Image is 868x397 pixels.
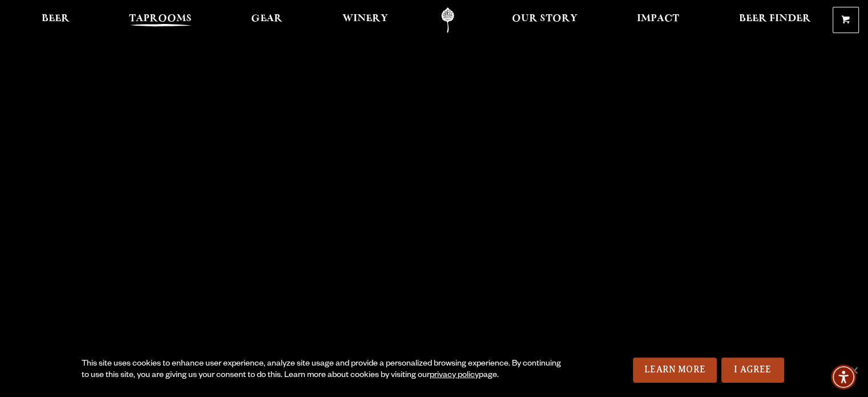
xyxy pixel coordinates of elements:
[637,14,679,23] span: Impact
[335,7,395,33] a: Winery
[504,7,585,33] a: Our Story
[738,14,810,23] span: Beer Finder
[629,7,687,33] a: Impact
[251,14,282,23] span: Gear
[129,14,192,23] span: Taprooms
[426,7,469,33] a: Odell Home
[633,358,717,383] a: Learn More
[731,7,818,33] a: Beer Finder
[512,14,578,23] span: Our Story
[34,7,77,33] a: Beer
[430,371,479,380] a: privacy policy
[82,359,568,382] div: This site uses cookies to enhance user experience, analyze site usage and provide a personalized ...
[342,14,388,23] span: Winery
[244,7,290,33] a: Gear
[831,364,856,390] div: Accessibility Menu
[122,7,199,33] a: Taprooms
[42,14,70,23] span: Beer
[721,358,784,383] a: I Agree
